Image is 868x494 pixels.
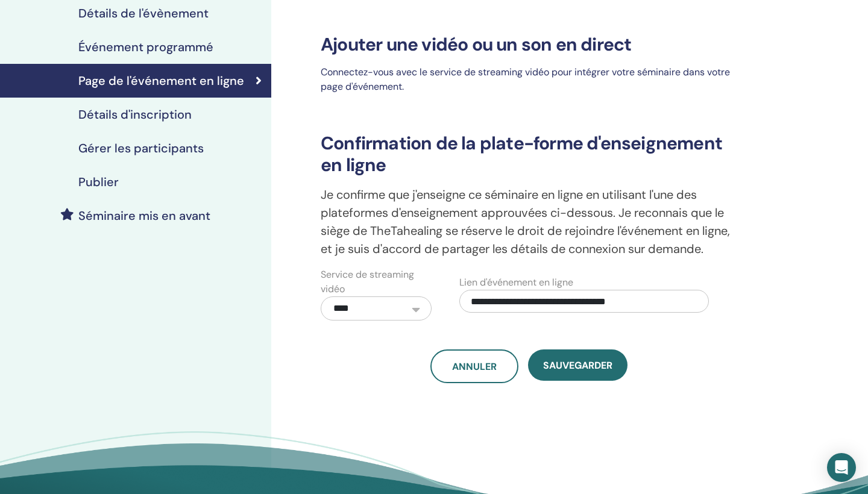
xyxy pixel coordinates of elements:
[430,349,518,383] a: Annuler
[321,267,432,296] label: Service de streaming vidéo
[78,107,192,122] h4: Détails d'inscription
[78,6,209,20] h4: Détails de l'évènement
[78,40,213,54] h4: Événement programmé
[78,141,204,155] h4: Gérer les participants
[452,360,497,373] span: Annuler
[313,34,744,55] h3: Ajouter une vidéo ou un son en direct
[78,73,244,88] h4: Page de l'événement en ligne
[827,453,856,482] div: Open Intercom Messenger
[78,175,119,189] h4: Publier
[313,65,744,94] p: Connectez-vous avec le service de streaming vidéo pour intégrer votre séminaire dans votre page d...
[78,208,210,223] h4: Séminaire mis en avant
[543,359,612,372] span: sauvegarder
[459,275,573,290] label: Lien d'événement en ligne
[313,133,744,176] h3: Confirmation de la plate-forme d'enseignement en ligne
[313,186,744,258] p: Je confirme que j'enseigne ce séminaire en ligne en utilisant l'une des plateformes d'enseignemen...
[528,349,627,381] button: sauvegarder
